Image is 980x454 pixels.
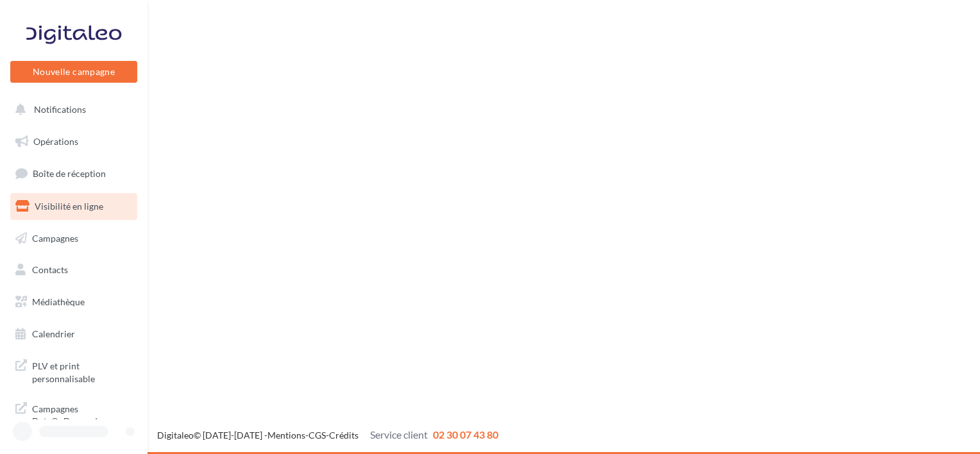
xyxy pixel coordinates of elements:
[370,428,428,441] span: Service client
[8,321,140,348] a: Calendrier
[329,430,359,441] a: Crédits
[34,104,86,115] span: Notifications
[8,193,140,220] a: Visibilité en ligne
[8,395,140,433] a: Campagnes DataOnDemand
[35,201,103,212] span: Visibilité en ligne
[32,357,132,385] span: PLV et print personnalisable
[8,289,140,315] a: Médiathèque
[32,328,75,339] span: Calendrier
[33,136,78,147] span: Opérations
[8,96,135,123] button: Notifications
[33,168,106,179] span: Boîte de réception
[308,430,326,441] a: CGS
[10,61,137,83] button: Nouvelle campagne
[8,256,140,283] a: Contacts
[8,128,140,155] a: Opérations
[8,225,140,252] a: Campagnes
[267,430,305,441] a: Mentions
[32,264,68,275] span: Contacts
[8,352,140,390] a: PLV et print personnalisable
[157,430,498,441] span: © [DATE]-[DATE] - - -
[157,430,194,441] a: Digitaleo
[32,296,85,307] span: Médiathèque
[32,400,132,428] span: Campagnes DataOnDemand
[433,428,498,441] span: 02 30 07 43 80
[8,160,140,187] a: Boîte de réception
[32,232,78,243] span: Campagnes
